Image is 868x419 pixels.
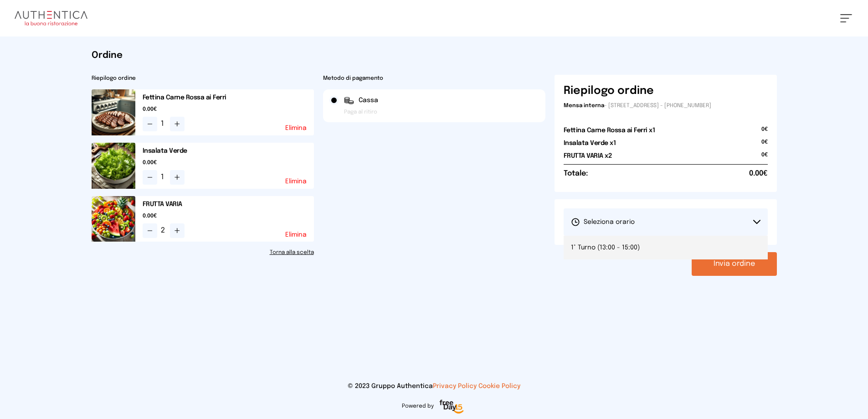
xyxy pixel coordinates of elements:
[571,243,640,252] span: 1° Turno (13:00 - 15:00)
[692,252,777,276] button: Invia ordine
[478,383,520,389] a: Cookie Policy
[564,208,768,236] button: Seleziona orario
[402,403,434,410] span: Powered by
[571,217,635,227] span: Seleziona orario
[437,398,466,416] img: logo-freeday.3e08031.png
[433,383,477,389] a: Privacy Policy
[15,382,853,391] p: © 2023 Gruppo Authentica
